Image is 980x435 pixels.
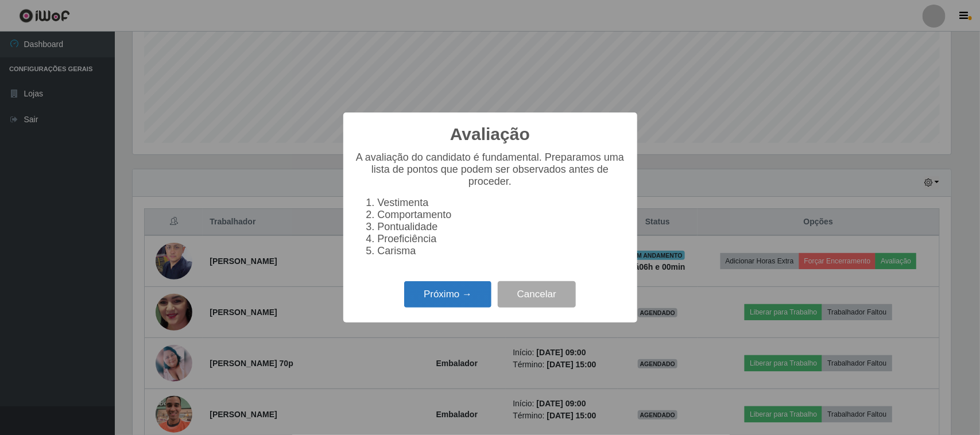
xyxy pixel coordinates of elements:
[378,197,626,209] li: Vestimenta
[378,209,626,221] li: Comportamento
[378,221,626,233] li: Pontualidade
[404,281,491,308] button: Próximo →
[378,233,626,245] li: Proeficiência
[498,281,576,308] button: Cancelar
[355,152,626,188] p: A avaliação do candidato é fundamental. Preparamos uma lista de pontos que podem ser observados a...
[378,245,626,257] li: Carisma
[450,124,530,145] h2: Avaliação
